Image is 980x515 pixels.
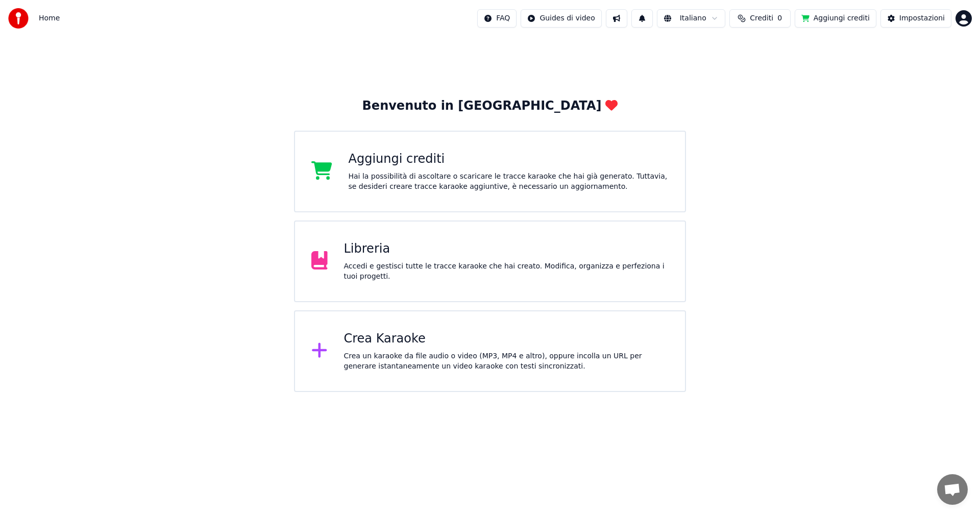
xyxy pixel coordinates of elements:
[899,13,945,23] div: Impostazioni
[39,13,60,23] span: Home
[750,13,773,23] span: Crediti
[349,151,669,167] div: Aggiungi crediti
[8,8,29,29] img: youka
[795,9,876,28] button: Aggiungi crediti
[937,474,968,505] a: Aprire la chat
[362,98,618,114] div: Benvenuto in [GEOGRAPHIC_DATA]
[729,9,791,28] button: Crediti0
[477,9,517,28] button: FAQ
[521,9,601,28] button: Guides di video
[777,13,782,23] span: 0
[349,171,669,192] div: Hai la possibilità di ascoltare o scaricare le tracce karaoke che hai già generato. Tuttavia, se ...
[39,13,60,23] nav: breadcrumb
[344,241,669,257] div: Libreria
[344,261,669,282] div: Accedi e gestisci tutte le tracce karaoke che hai creato. Modifica, organizza e perfeziona i tuoi...
[344,351,669,372] div: Crea un karaoke da file audio o video (MP3, MP4 e altro), oppure incolla un URL per generare ista...
[344,331,669,347] div: Crea Karaoke
[880,9,951,28] button: Impostazioni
